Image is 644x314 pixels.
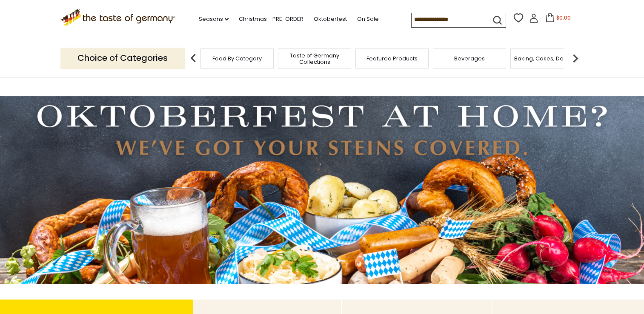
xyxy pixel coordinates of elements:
img: previous arrow [185,50,202,67]
a: Food By Category [212,55,262,62]
a: Featured Products [366,55,418,62]
img: next arrow [567,50,584,67]
a: Oktoberfest [314,14,347,24]
button: $0.00 [540,13,576,26]
span: $0.00 [556,14,571,21]
a: Beverages [454,55,485,62]
a: Taste of Germany Collections [280,52,349,65]
a: Seasons [199,14,229,24]
a: Baking, Cakes, Desserts [514,55,580,62]
a: On Sale [357,14,379,24]
p: Choice of Categories [60,48,185,69]
a: Christmas - PRE-ORDER [239,14,303,24]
